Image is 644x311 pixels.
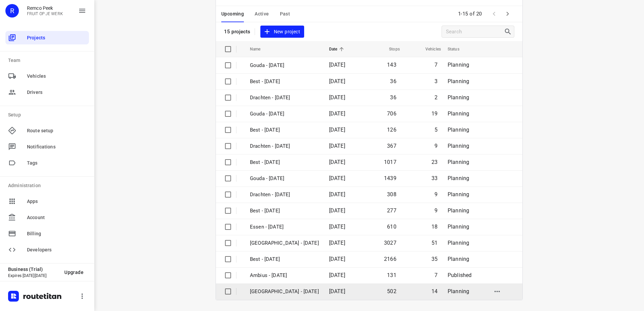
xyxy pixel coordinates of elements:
p: Remco Peek [27,5,63,11]
button: Upgrade [59,266,89,278]
span: 14 [431,288,438,295]
span: 23 [431,159,438,165]
button: New project [260,26,304,38]
span: Planning [448,240,469,246]
span: 51 [431,240,438,246]
div: R [5,4,19,18]
span: [DATE] [329,272,345,278]
span: New project [264,28,300,36]
span: 143 [387,62,396,68]
span: [DATE] [329,143,345,149]
span: Name [250,45,269,53]
span: Planning [448,256,469,262]
span: Apps [27,198,86,205]
span: 19 [431,110,438,117]
input: Search projects [446,27,504,37]
span: Projects [27,34,86,41]
p: Expires [DATE][DATE] [8,273,59,278]
span: [DATE] [329,110,345,117]
div: Vehicles [5,69,89,83]
span: 1-15 of 20 [455,7,485,21]
span: 5 [434,127,438,133]
span: Planning [448,94,469,101]
span: 2 [434,94,438,101]
span: 18 [431,223,438,230]
span: Planning [448,223,469,230]
p: [GEOGRAPHIC_DATA] - [DATE] [250,239,319,247]
span: 36 [390,78,396,84]
span: Active [255,10,269,18]
div: Notifications [5,140,89,153]
p: Gouda - [DATE] [250,62,319,69]
p: Best - [DATE] [250,78,319,85]
div: Apps [5,195,89,208]
div: Billing [5,227,89,240]
span: Account [27,214,86,221]
span: 9 [434,207,438,214]
p: Best - [DATE] [250,126,319,134]
span: 1439 [384,175,396,181]
div: Projects [5,31,89,44]
span: 308 [387,191,396,198]
span: 7 [434,272,438,278]
span: Planning [448,127,469,133]
div: Developers [5,243,89,256]
div: Search [504,28,514,36]
p: Drachten - [DATE] [250,94,319,102]
span: 3027 [384,240,396,246]
p: Best - [DATE] [250,207,319,215]
span: Status [448,45,468,53]
span: Planning [448,191,469,198]
span: [DATE] [329,240,345,246]
span: [DATE] [329,94,345,101]
span: Previous Page [487,7,501,21]
span: [DATE] [329,223,345,230]
span: Planning [448,207,469,214]
span: Planning [448,288,469,295]
span: Planning [448,62,469,68]
p: 15 projects [224,29,251,35]
span: Vehicles [417,45,441,53]
span: 610 [387,223,396,230]
span: Billing [27,230,86,237]
span: Tags [27,160,86,167]
span: [DATE] [329,127,345,133]
span: 35 [431,256,438,262]
span: 9 [434,191,438,198]
span: Next Page [501,7,514,21]
span: Date [329,45,346,53]
p: Best - [DATE] [250,255,319,263]
span: Planning [448,78,469,84]
span: Stops [380,45,400,53]
span: Vehicles [27,73,86,80]
span: [DATE] [329,159,345,165]
span: 7 [434,62,438,68]
p: [GEOGRAPHIC_DATA] - [DATE] [250,288,319,296]
span: Route setup [27,127,86,134]
span: 36 [390,94,396,101]
p: Gouda - [DATE] [250,110,319,118]
span: Notifications [27,143,86,150]
span: [DATE] [329,62,345,68]
span: 706 [387,110,396,117]
p: Team [8,57,89,64]
span: Planning [448,110,469,117]
span: 3 [434,78,438,84]
span: Planning [448,143,469,149]
span: Past [280,10,290,18]
span: [DATE] [329,191,345,198]
span: Published [448,272,472,278]
span: 131 [387,272,396,278]
p: Drachten - [DATE] [250,191,319,199]
span: Drivers [27,89,86,96]
span: [DATE] [329,78,345,84]
div: Tags [5,156,89,170]
p: FRUIT OP JE WERK [27,11,63,16]
div: Route setup [5,124,89,137]
p: Ambius - [DATE] [250,272,319,279]
p: Gouda - [DATE] [250,175,319,182]
div: Drivers [5,85,89,99]
span: 502 [387,288,396,295]
span: Upgrade [64,270,84,275]
span: 9 [434,143,438,149]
